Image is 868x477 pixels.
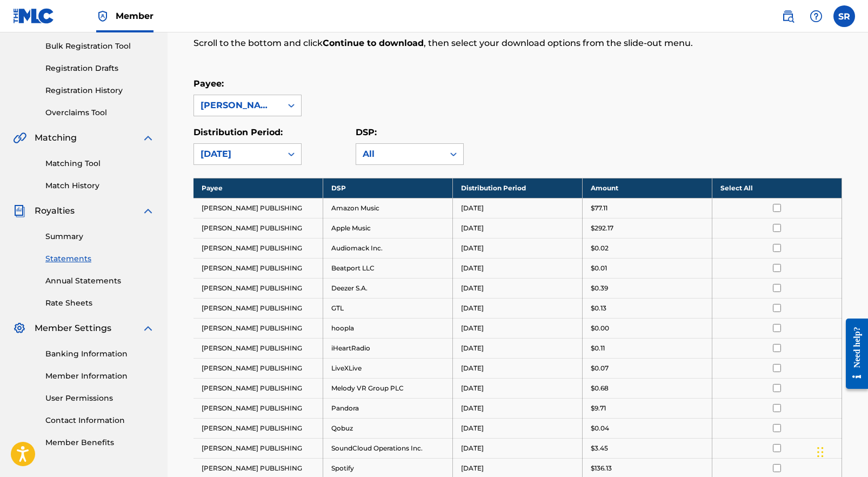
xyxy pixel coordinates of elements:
th: Select All [712,178,842,198]
p: $0.68 [591,383,609,393]
img: MLC Logo [13,8,55,24]
a: Banking Information [45,348,155,360]
td: [DATE] [453,238,583,258]
td: [PERSON_NAME] PUBLISHING [193,238,323,258]
a: Member Benefits [45,437,155,448]
td: Apple Music [323,218,453,238]
td: [PERSON_NAME] PUBLISHING [193,398,323,418]
strong: Continue to download [323,38,424,48]
td: [DATE] [453,198,583,218]
img: expand [142,204,155,217]
td: [PERSON_NAME] PUBLISHING [193,198,323,218]
td: [DATE] [453,298,583,318]
td: [DATE] [453,218,583,238]
td: [PERSON_NAME] PUBLISHING [193,278,323,298]
img: expand [142,131,155,144]
div: All [363,148,437,161]
p: $9.71 [591,403,606,413]
td: [PERSON_NAME] PUBLISHING [193,438,323,458]
p: $136.13 [591,463,612,473]
a: Registration History [45,85,155,96]
td: Amazon Music [323,198,453,218]
td: [DATE] [453,398,583,418]
p: Scroll to the bottom and click , then select your download options from the slide-out menu. [193,37,693,50]
td: [DATE] [453,338,583,358]
img: Member Settings [13,322,26,335]
p: $3.45 [591,443,608,453]
a: Bulk Registration Tool [45,41,155,52]
p: $0.13 [591,303,606,313]
span: Member Settings [35,322,111,335]
td: Beatport LLC [323,258,453,278]
td: [PERSON_NAME] PUBLISHING [193,418,323,438]
p: $77.11 [591,203,607,213]
a: Registration Drafts [45,63,155,74]
p: $0.04 [591,423,609,433]
td: Audiomack Inc. [323,238,453,258]
img: Royalties [13,204,26,217]
th: Distribution Period [453,178,583,198]
td: hoopla [323,318,453,338]
th: Amount [583,178,712,198]
a: Match History [45,180,155,191]
label: Distribution Period: [193,127,283,137]
td: Deezer S.A. [323,278,453,298]
img: search [782,10,794,23]
p: $0.11 [591,343,605,353]
td: Qobuz [323,418,453,438]
div: User Menu [833,5,855,27]
td: [DATE] [453,258,583,278]
td: [DATE] [453,418,583,438]
label: Payee: [193,78,224,89]
span: Member [116,10,153,22]
a: Statements [45,253,155,264]
td: [DATE] [453,278,583,298]
td: [PERSON_NAME] PUBLISHING [193,378,323,398]
a: Annual Statements [45,275,155,287]
p: $0.39 [591,283,608,293]
p: $0.00 [591,323,609,333]
img: Matching [13,131,26,144]
td: [PERSON_NAME] PUBLISHING [193,218,323,238]
a: Rate Sheets [45,297,155,309]
p: $0.02 [591,243,609,253]
img: expand [142,322,155,335]
td: [PERSON_NAME] PUBLISHING [193,258,323,278]
td: [PERSON_NAME] PUBLISHING [193,358,323,378]
a: Overclaims Tool [45,107,155,118]
a: Contact Information [45,415,155,426]
a: User Permissions [45,393,155,404]
td: [DATE] [453,378,583,398]
span: Royalties [35,204,75,217]
td: [DATE] [453,318,583,338]
label: DSP: [356,127,377,137]
p: $292.17 [591,223,613,233]
a: Member Information [45,370,155,382]
td: [PERSON_NAME] PUBLISHING [193,338,323,358]
a: Summary [45,231,155,242]
iframe: Resource Center [838,307,868,400]
img: Top Rightsholder [96,10,109,23]
div: [PERSON_NAME] PUBLISHING [201,99,275,112]
td: Pandora [323,398,453,418]
td: iHeartRadio [323,338,453,358]
td: GTL [323,298,453,318]
th: Payee [193,178,323,198]
p: $0.01 [591,263,607,273]
img: help [810,10,823,23]
p: $0.07 [591,363,609,373]
td: [PERSON_NAME] PUBLISHING [193,318,323,338]
a: Matching Tool [45,158,155,169]
iframe: Chat Widget [814,425,868,477]
td: [PERSON_NAME] PUBLISHING [193,298,323,318]
th: DSP [323,178,453,198]
td: [DATE] [453,358,583,378]
td: LiveXLive [323,358,453,378]
div: Drag [817,436,824,468]
a: Public Search [777,5,799,27]
span: Matching [35,131,77,144]
td: SoundCloud Operations Inc. [323,438,453,458]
